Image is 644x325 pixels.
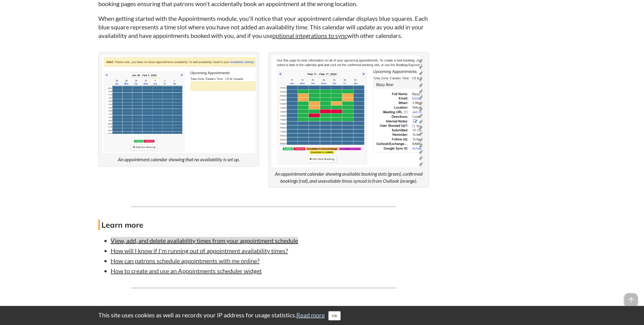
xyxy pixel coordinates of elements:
a: arrow_upward [624,294,638,301]
a: Read more [296,311,325,319]
a: How can patrons schedule appointments with me online? [111,257,259,264]
h3: Manage appointments [98,304,429,318]
div: This site uses cookies as well as records your IP address for usage statistics. [92,311,552,320]
figcaption: An appointment calendar showing available booking slots (green), confirmed bookings (red), and un... [272,170,426,184]
h4: Learn more [98,219,429,230]
a: How will I know if I'm running out of appointment availability times? [111,247,288,254]
a: optional integrations to sync [272,32,347,39]
figcaption: An appointment calendar showing that no availability is set up. [118,156,240,163]
p: When getting started with the Appointments module, you'll notice that your appointment calendar d... [98,14,429,40]
img: Example of a fixed width site [272,55,426,168]
span: arrow_upward [624,293,638,307]
a: View, add, and delete availability times from your appointment schedule [111,237,298,244]
img: Example of a Appointments with no availability times [102,55,256,153]
button: Close [328,311,341,320]
a: How to create and use an Appointments scheduler widget [111,267,262,275]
